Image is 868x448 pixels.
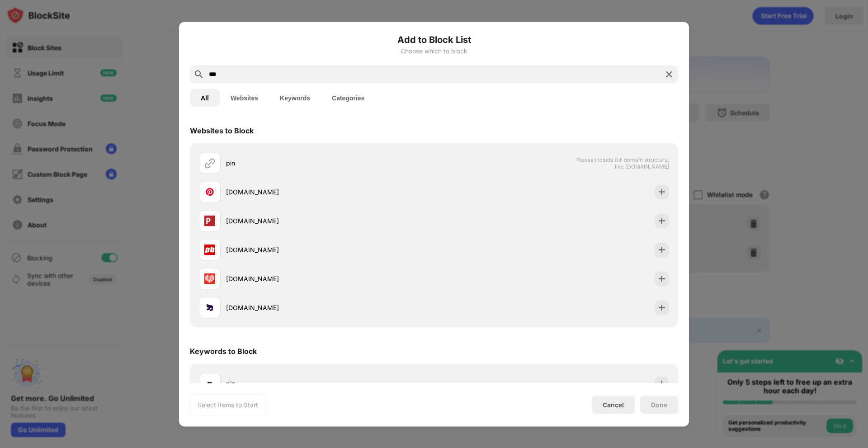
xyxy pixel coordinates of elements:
img: favicons [204,244,215,255]
button: Categories [321,89,375,107]
img: favicons [204,273,215,284]
img: url.svg [204,157,215,168]
div: [DOMAIN_NAME] [226,303,434,312]
div: Done [651,401,667,408]
div: Select Items to Start [198,400,258,409]
img: favicons [204,302,215,313]
div: Choose which to block [190,47,678,54]
div: Cancel [603,401,624,409]
img: favicons [204,215,215,226]
div: [DOMAIN_NAME] [226,187,434,197]
div: Websites to Block [190,126,254,135]
div: Keywords to Block [190,346,257,355]
img: search-close [664,69,675,80]
div: [DOMAIN_NAME] [226,274,434,283]
div: pin [226,379,434,388]
div: pin [226,158,434,168]
img: search.svg [193,69,204,80]
h6: Add to Block List [190,33,678,46]
button: Websites [220,89,269,107]
button: All [190,89,220,107]
img: favicons [204,186,215,197]
div: [DOMAIN_NAME] [226,216,434,226]
div: [DOMAIN_NAME] [226,245,434,255]
span: Please include full domain structure, like [DOMAIN_NAME] [576,156,669,170]
div: p [207,377,213,390]
button: Keywords [269,89,321,107]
